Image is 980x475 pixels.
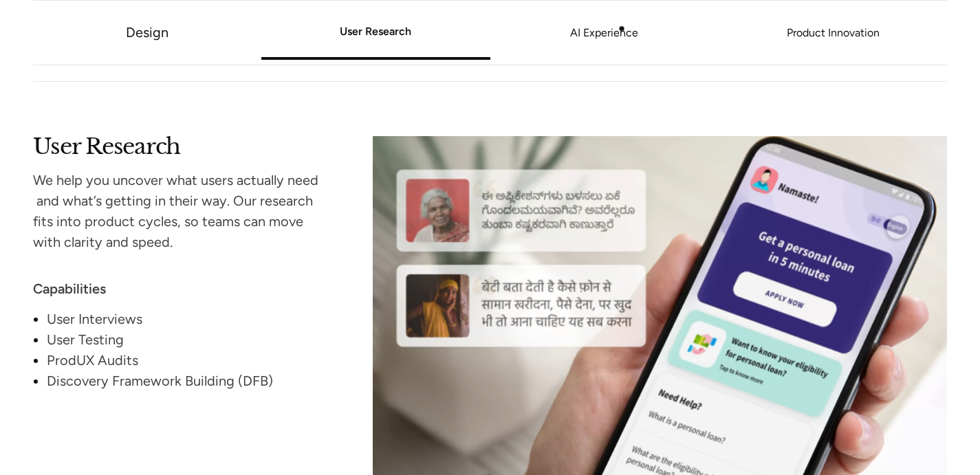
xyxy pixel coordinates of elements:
a: User Research [261,27,490,36]
div: User Interviews [47,309,320,329]
div: We help you uncover what users actually need and what’s getting in their way. Our research fits i... [33,170,320,252]
a: AI Experience [490,29,719,37]
div: User Testing [47,329,320,350]
div: ProdUX Audits [47,350,320,371]
a: Product Innovation [719,29,947,37]
h2: User Research [33,136,320,155]
a: Design [126,24,168,41]
div: Discovery Framework Building (DFB) [47,371,320,391]
div: Capabilities [33,278,320,299]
